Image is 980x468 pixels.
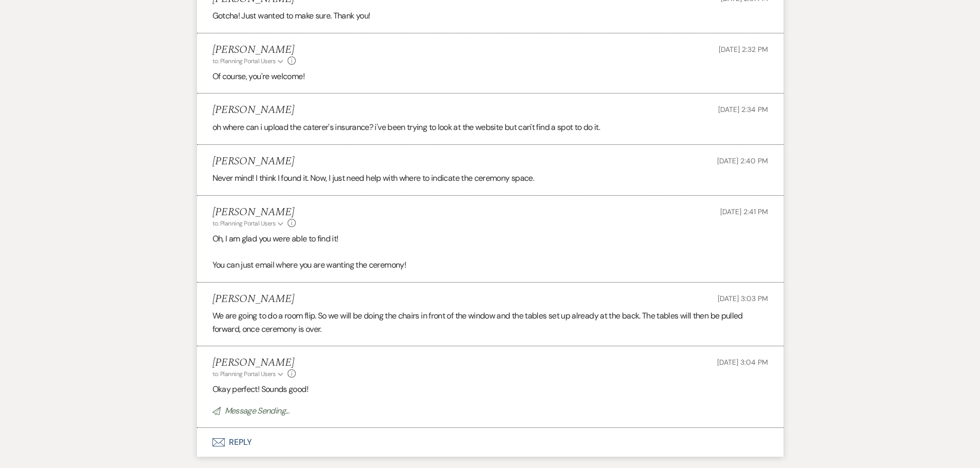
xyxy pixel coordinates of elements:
button: to: Planning Portal Users [212,369,286,379]
span: to: Planning Portal Users [212,57,276,65]
h5: [PERSON_NAME] [212,44,296,57]
h5: [PERSON_NAME] [212,357,296,369]
p: Okay perfect! Sounds good! [212,383,768,396]
p: Of course, you're welcome! [212,70,768,83]
h5: [PERSON_NAME] [212,104,294,117]
h5: [PERSON_NAME] [212,206,296,219]
p: We are going to do a room flip. So we will be doing the chairs in front of the window and the tab... [212,309,768,335]
p: Oh, I am glad you were able to find it! [212,232,768,246]
p: You can just email where you are wanting the ceremony! [212,258,768,272]
span: [DATE] 2:40 PM [717,156,768,165]
p: Message Sending... [212,404,768,418]
span: [DATE] 3:04 PM [717,358,768,367]
p: Gotcha! Just wanted to make sure. Thank you! [212,9,768,23]
span: [DATE] 2:34 PM [718,105,768,114]
span: to: Planning Portal Users [212,219,276,228]
span: [DATE] 3:03 PM [718,294,768,303]
p: oh where can i upload the caterer's insurance? i've been trying to look at the website but can't ... [212,121,768,134]
p: Never mind! I think I found it. Now, I just need help with where to indicate the ceremony space. [212,172,768,185]
h5: [PERSON_NAME] [212,293,294,306]
button: to: Planning Portal Users [212,57,286,66]
button: Reply [197,428,783,457]
button: to: Planning Portal Users [212,219,286,228]
span: [DATE] 2:41 PM [720,207,768,216]
span: to: Planning Portal Users [212,370,276,378]
span: [DATE] 2:32 PM [719,45,768,54]
h5: [PERSON_NAME] [212,155,294,168]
